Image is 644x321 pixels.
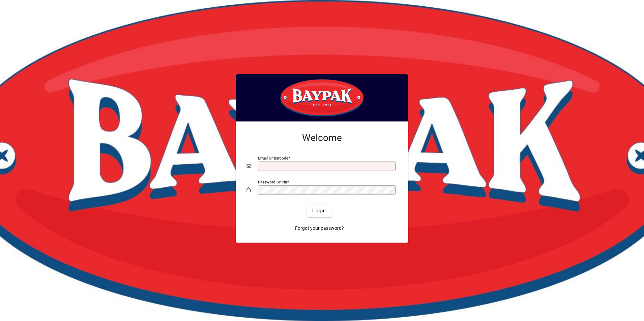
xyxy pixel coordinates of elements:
button: Login [307,205,331,217]
mat-label: Password or Pin [258,179,287,184]
span: Forgot your password? [295,225,344,232]
a: Forgot your password? [292,222,347,235]
mat-label: Email or Barcode [258,155,288,160]
span: Login [312,207,326,214]
h2: Welcome [247,132,397,144]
